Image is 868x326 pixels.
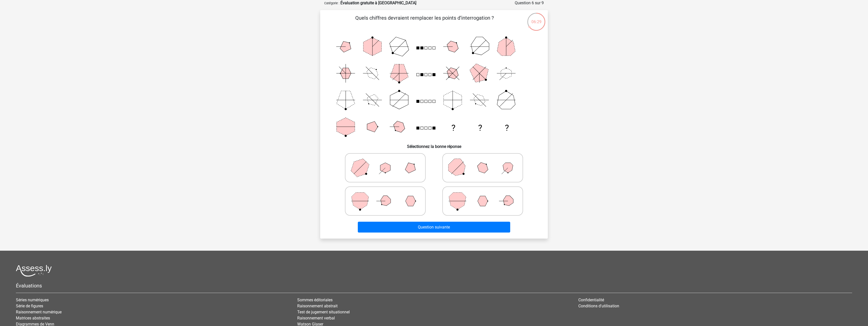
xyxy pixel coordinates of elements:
font: Évaluation gratuite à [GEOGRAPHIC_DATA] [340,1,416,5]
a: Raisonnement numérique [16,310,62,314]
a: Sommes éditoriales [297,298,333,302]
a: Raisonnement abstrait [297,304,338,308]
a: Test de jugement situationnel [297,310,350,314]
font: Question suivante [418,225,450,230]
font: Quels chiffres devraient remplacer les points d’interrogation ? [355,15,494,21]
text: ? [505,123,509,133]
font: Question 6 sur 9 [515,1,544,5]
font: Catégorie : [324,1,339,5]
font: 06:29 [531,19,541,24]
text: ? [478,123,482,133]
a: Matrices abstraites [16,316,50,320]
text: ? [451,123,455,133]
a: Confidentialité [578,298,604,302]
font: Évaluations [16,283,42,289]
a: Conditions d'utilisation [578,304,619,308]
a: Série de figures [16,304,43,308]
button: Question suivante [358,222,510,233]
font: Sélectionnez la bonne réponse [407,144,461,149]
a: Séries numériques [16,298,49,302]
a: Raisonnement verbal [297,316,335,320]
img: Logo d'Assessly [16,265,52,277]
